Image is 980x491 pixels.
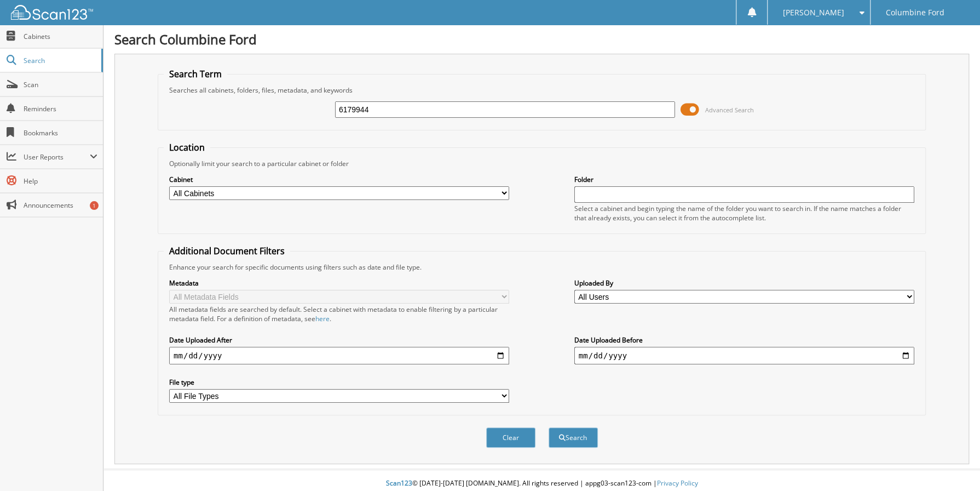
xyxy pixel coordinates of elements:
div: Searches all cabinets, folders, files, metadata, and keywords [164,85,920,95]
div: Optionally limit your search to a particular cabinet or folder [164,159,920,168]
button: Clear [486,427,535,448]
label: Folder [574,175,914,184]
span: User Reports [24,152,90,162]
label: Cabinet [169,175,509,184]
input: end [574,347,914,364]
span: Scan [24,80,97,89]
div: Select a cabinet and begin typing the name of the folder you want to search in. If the name match... [574,204,914,222]
div: All metadata fields are searched by default. Select a cabinet with metadata to enable filtering b... [169,305,509,323]
img: scan123-logo-white.svg [11,5,93,20]
label: Date Uploaded Before [574,335,914,345]
span: Announcements [24,201,97,210]
span: Scan123 [386,478,412,488]
legend: Location [164,141,210,153]
label: Date Uploaded After [169,335,509,345]
span: Bookmarks [24,128,97,138]
h1: Search Columbine Ford [114,30,969,48]
a: Privacy Policy [657,478,698,488]
label: File type [169,378,509,387]
span: [PERSON_NAME] [783,9,844,16]
input: start [169,347,509,364]
label: Metadata [169,278,509,288]
span: Reminders [24,104,97,113]
div: 1 [90,201,99,210]
div: Enhance your search for specific documents using filters such as date and file type. [164,262,920,272]
span: Cabinets [24,32,97,41]
span: Help [24,176,97,186]
a: here [315,314,330,323]
span: Search [24,56,96,65]
legend: Search Term [164,68,227,80]
span: Columbine Ford [886,9,944,16]
iframe: Chat Widget [925,438,980,491]
button: Search [549,427,598,448]
label: Uploaded By [574,278,914,288]
legend: Additional Document Filters [164,245,290,257]
span: Advanced Search [705,106,754,114]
